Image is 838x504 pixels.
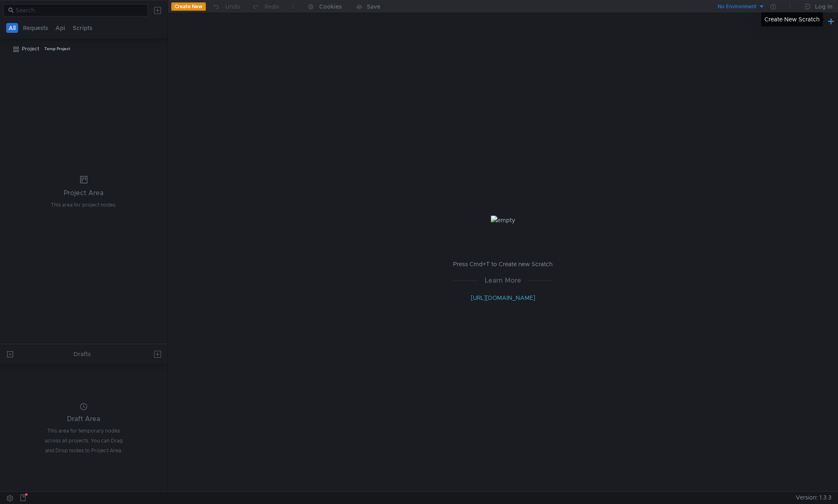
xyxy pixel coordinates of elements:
[491,216,515,225] img: empty
[478,275,528,285] span: Learn More
[74,349,91,359] div: Drafts
[6,23,18,33] button: All
[319,2,342,12] div: Cookies
[70,23,95,33] button: Scripts
[22,43,39,55] div: Project
[453,259,553,269] p: Press Cmd+T to Create new Scratch
[367,4,380,9] div: Save
[265,2,279,12] div: Redo
[16,6,143,15] input: Search...
[53,23,68,33] button: Api
[815,2,832,12] div: Log In
[718,3,757,11] div: No Environment
[796,492,831,504] span: Version: 1.3.3
[21,23,51,33] button: Requests
[225,2,240,12] div: Undo
[171,2,206,11] button: Create New
[246,0,285,13] button: Redo
[44,43,70,55] div: Temp Project
[761,12,823,26] div: Create New Scratch
[471,294,535,301] a: [URL][DOMAIN_NAME]
[206,0,246,13] button: Undo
